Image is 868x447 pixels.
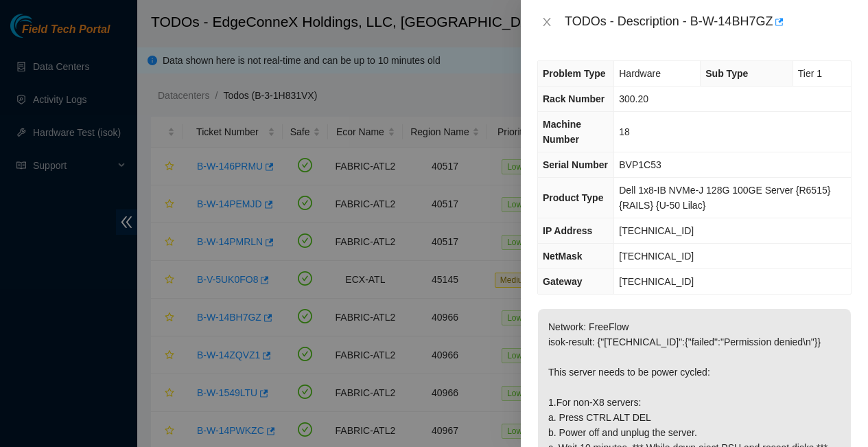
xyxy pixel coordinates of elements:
[541,16,552,27] span: close
[543,93,605,104] span: Rack Number
[619,126,630,137] span: 18
[543,159,608,170] span: Serial Number
[619,185,830,211] span: Dell 1x8-IB NVMe-J 128G 100GE Server {R6515} {RAILS} {U-50 Lilac}
[619,159,661,170] span: BVP1C53
[705,68,748,79] span: Sub Type
[619,225,694,236] span: [TECHNICAL_ID]
[619,93,648,104] span: 300.20
[543,276,583,287] span: Gateway
[537,16,556,29] button: Close
[543,119,581,145] span: Machine Number
[543,225,592,236] span: IP Address
[543,192,603,203] span: Product Type
[543,251,583,262] span: NetMask
[619,276,694,287] span: [TECHNICAL_ID]
[798,68,822,79] span: Tier 1
[543,68,606,79] span: Problem Type
[565,11,852,33] div: TODOs - Description - B-W-14BH7GZ
[619,68,661,79] span: Hardware
[619,251,694,262] span: [TECHNICAL_ID]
